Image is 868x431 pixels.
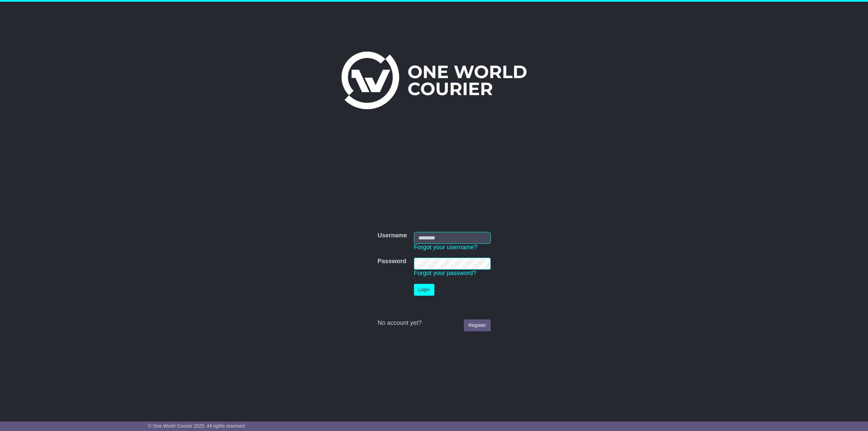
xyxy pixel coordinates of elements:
[377,232,407,239] label: Username
[377,258,406,265] label: Password
[414,270,476,276] a: Forgot your password?
[341,52,527,109] img: One World
[148,423,246,429] span: © One World Courier 2025. All rights reserved.
[464,319,490,331] a: Register
[414,284,434,296] button: Login
[414,244,477,251] a: Forgot your username?
[377,319,490,327] div: No account yet?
